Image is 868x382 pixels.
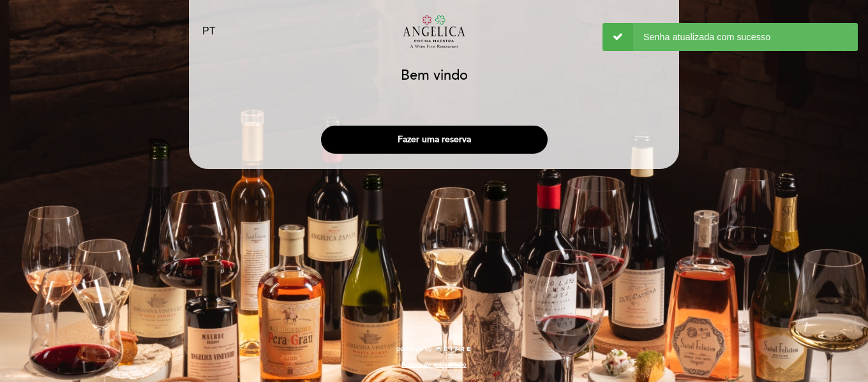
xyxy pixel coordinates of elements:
h1: Bem vindo [401,68,468,84]
div: Senha atualizada com sucesso [602,23,858,51]
a: Política de privacidade [401,360,467,369]
img: MEITRE [435,346,472,353]
a: Restaurante [PERSON_NAME] Maestra [354,14,514,49]
button: × [851,23,855,31]
i: person [650,22,666,37]
span: powered by [396,344,432,353]
a: powered by [396,344,472,353]
button: person [650,22,666,41]
button: Fazer uma reserva [321,126,548,154]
